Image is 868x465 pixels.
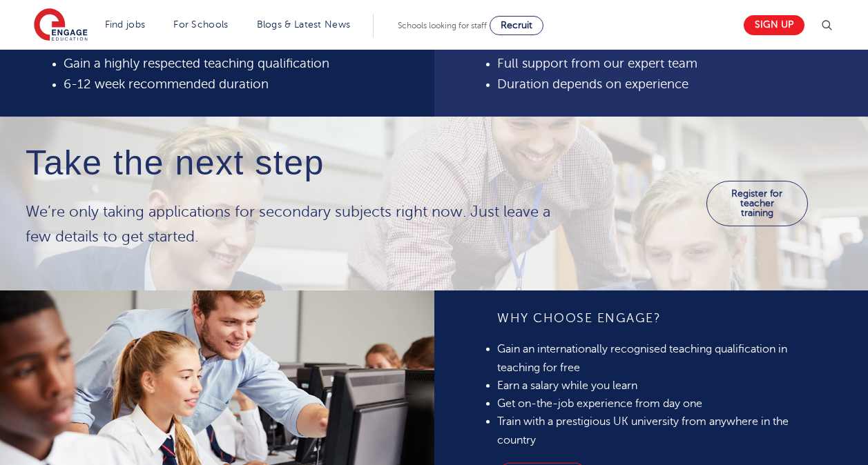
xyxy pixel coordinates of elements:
[497,377,804,395] li: Earn a salary while you learn
[173,19,228,30] a: For Schools
[497,340,804,377] li: Gain an internationally recognised teaching qualification in teaching for free
[26,144,572,182] h4: Take the next step
[706,181,808,226] a: Register for teacher training
[26,199,572,249] p: We’re only taking applications for secondary subjects right now. Just leave a few details to get ...
[64,57,329,70] span: Gain a highly respected teaching qualification
[497,310,804,326] h4: WHY CHOOSE ENGAGE?
[497,413,804,449] li: Train with a prestigious UK university from anywhere in the country
[497,57,697,70] span: Full support from our expert team
[34,8,88,43] img: Engage Education
[501,20,532,30] span: Recruit
[497,395,804,413] li: Get on-the-job experience from day one
[490,16,543,35] a: Recruit
[64,77,269,91] span: 6-12 week recommended duration
[257,19,351,30] a: Blogs & Latest News
[744,15,804,35] a: Sign up
[398,21,487,30] span: Schools looking for staff
[497,77,688,91] span: Duration depends on experience
[105,19,146,30] a: Find jobs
